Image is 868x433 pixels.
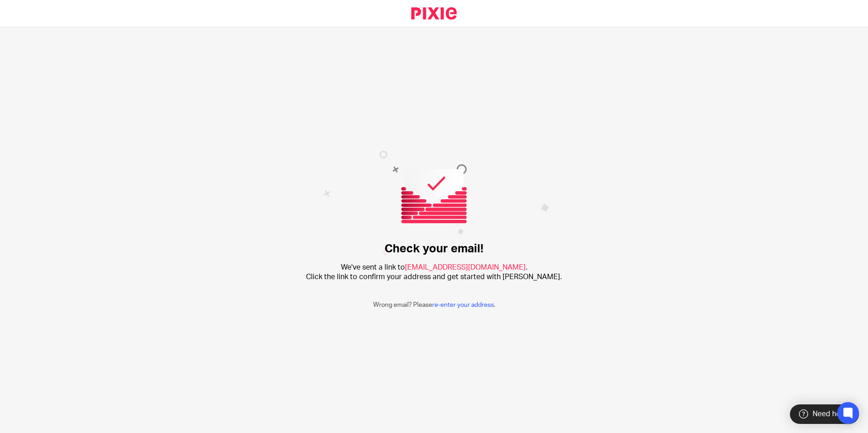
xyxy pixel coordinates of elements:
h1: Check your email! [385,242,483,256]
img: Confirm email image [323,151,549,256]
div: Need help? [790,404,859,424]
p: Wrong email? Please . [373,300,495,310]
span: [EMAIL_ADDRESS][DOMAIN_NAME] [405,264,526,271]
a: re-enter your address [432,302,494,308]
h2: We've sent a link to . Click the link to confirm your address and get started with [PERSON_NAME]. [306,263,562,282]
